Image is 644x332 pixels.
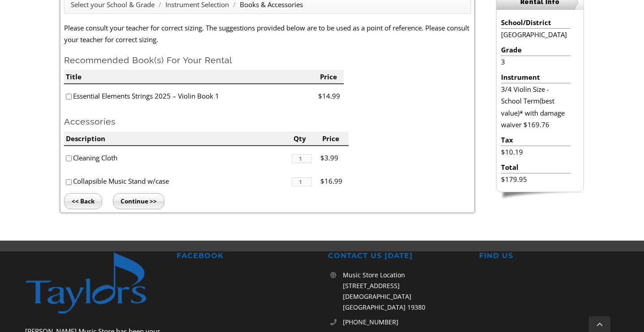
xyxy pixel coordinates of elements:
img: footer-logo [25,251,164,314]
li: Collapsible Music Stand w/case [64,169,292,193]
h2: FACEBOOK [177,251,316,261]
li: Price [318,70,344,84]
li: Essential Elements Strings 2025 – Violin Book 1 [64,84,318,108]
img: sidebar-footer.png [496,192,584,200]
li: Cleaning Cloth [64,146,292,170]
input: Continue >> [113,193,164,209]
li: Title [64,70,318,84]
li: $179.95 [501,173,571,185]
li: $16.99 [320,169,349,193]
li: Instrument [501,71,571,83]
a: [PHONE_NUMBER] [343,317,467,328]
h2: Accessories [64,116,471,127]
input: << Back [64,193,102,209]
li: Total [501,161,571,173]
h2: FIND US [479,251,618,261]
p: Music Store Location [STREET_ADDRESS][DEMOGRAPHIC_DATA] [GEOGRAPHIC_DATA] 19380 [343,270,467,312]
li: $10.19 [501,146,571,158]
li: [GEOGRAPHIC_DATA] [501,29,571,40]
h2: CONTACT US [DATE] [328,251,467,261]
h2: Recommended Book(s) For Your Rental [64,55,471,66]
p: Please consult your teacher for correct sizing. The suggestions provided below are to be used as ... [64,22,471,46]
li: Grade [501,44,571,56]
li: $3.99 [320,146,349,170]
li: Price [320,132,349,146]
li: 3/4 Violin Size - School Term(best value)* with damage waiver $169.76 [501,83,571,130]
li: 3 [501,56,571,68]
li: Description [64,132,292,146]
li: School/District [501,17,571,29]
li: Qty [292,132,320,146]
li: Tax [501,134,571,146]
li: $14.99 [318,84,344,108]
